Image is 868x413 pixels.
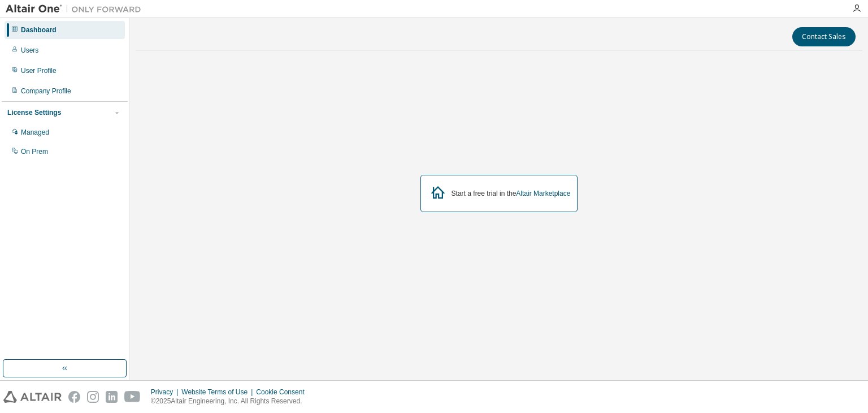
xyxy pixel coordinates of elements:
[516,190,570,197] a: Altair Marketplace
[21,46,38,55] div: Users
[21,147,48,156] div: On Prem
[106,391,118,403] img: linkedin.svg
[256,388,311,397] div: Cookie Consent
[3,391,62,403] img: altair_logo.svg
[151,388,181,397] div: Privacy
[21,87,71,96] div: Company Profile
[792,27,856,46] button: Contact Sales
[68,391,80,403] img: facebook.svg
[124,391,141,403] img: youtube.svg
[21,25,57,35] div: Dashboard
[181,388,256,397] div: Website Terms of Use
[7,108,61,117] div: License Settings
[21,66,57,75] div: User Profile
[21,128,49,137] div: Managed
[452,189,571,198] div: Start a free trial in the
[6,3,147,15] img: Altair One
[87,391,99,403] img: instagram.svg
[151,397,311,406] p: © 2025 Altair Engineering, Inc. All Rights Reserved.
